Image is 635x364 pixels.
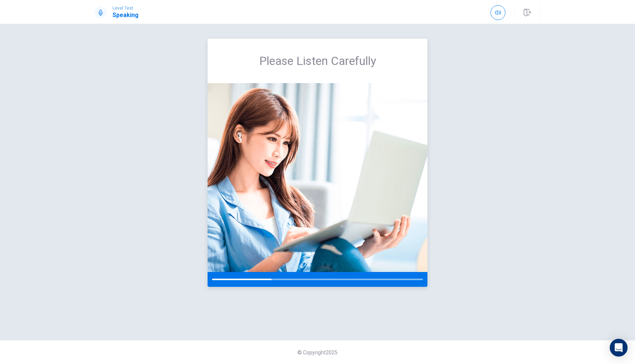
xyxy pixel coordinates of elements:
div: Open Intercom Messenger [610,339,628,357]
span: Please Listen Carefully [259,53,376,68]
span: Level Test [113,6,139,11]
span: © Copyright 2025 [297,350,338,355]
h1: Speaking [113,11,139,20]
img: listen carefully [208,83,427,272]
